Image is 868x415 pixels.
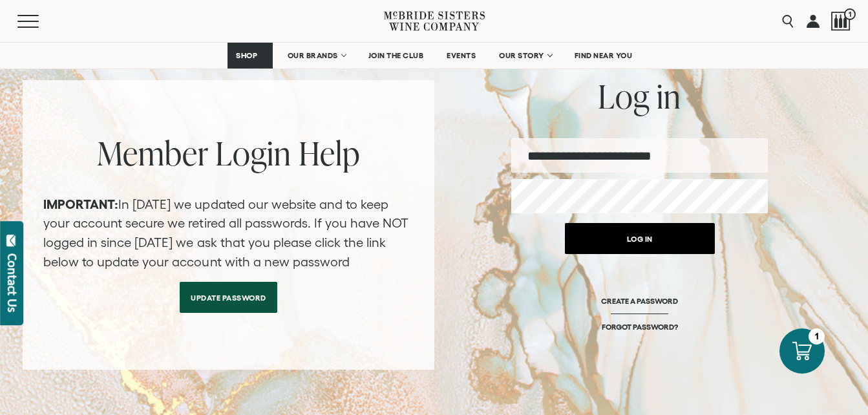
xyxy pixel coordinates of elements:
h2: Log in [511,80,768,112]
a: OUR BRANDS [279,43,354,69]
span: SHOP [236,51,258,60]
span: EVENTS [447,51,476,60]
a: OUR STORY [491,43,560,69]
span: JOIN THE CLUB [368,51,424,60]
a: JOIN THE CLUB [360,43,432,69]
a: SHOP [228,43,273,69]
span: 1 [844,8,856,20]
a: Update Password [180,282,277,313]
span: FIND NEAR YOU [575,51,633,60]
span: OUR STORY [499,51,544,60]
p: In [DATE] we updated our website and to keep your account secure we retired all passwords. If you... [43,195,414,271]
a: EVENTS [438,43,484,69]
span: OUR BRANDS [288,51,338,60]
div: 1 [809,328,825,345]
h2: Member Login Help [43,137,414,169]
div: Contact Us [6,253,19,312]
a: FORGOT PASSWORD? [602,322,678,332]
strong: IMPORTANT: [43,197,118,211]
a: FIND NEAR YOU [566,43,641,69]
button: Log in [565,223,715,254]
a: CREATE A PASSWORD [601,296,678,322]
button: Mobile Menu Trigger [17,15,64,28]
